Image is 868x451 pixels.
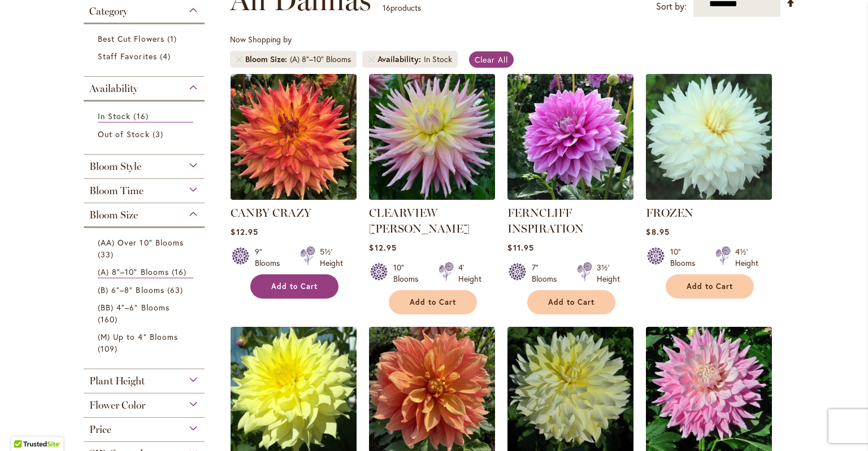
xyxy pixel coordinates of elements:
span: Add to Cart [271,282,318,291]
span: Plant Height [89,375,145,387]
a: (BB) 4"–6" Blooms 160 [98,301,193,325]
span: 63 [167,284,186,296]
span: Bloom Size [89,209,138,221]
img: Ferncliff Inspiration [507,74,633,200]
a: (M) Up to 4" Blooms 109 [98,331,193,354]
a: Staff Favorites [98,50,193,62]
a: FROZEN [646,206,693,220]
a: (AA) Over 10" Blooms 33 [98,237,193,260]
span: 1 [167,33,180,45]
iframe: Launch Accessibility Center [8,411,40,443]
span: 109 [98,343,120,354]
img: Frozen [646,74,772,200]
span: $11.95 [507,242,533,253]
a: (B) 6"–8" Blooms 63 [98,284,193,296]
div: 10" Blooms [393,262,425,284]
span: 3 [153,128,166,140]
span: Bloom Style [89,160,141,173]
div: (A) 8"–10" Blooms [290,54,351,65]
span: (A) 8"–10" Blooms [98,266,169,277]
span: 16 [172,266,189,278]
a: CLEARVIEW [PERSON_NAME] [369,206,470,235]
span: $8.95 [646,226,669,237]
span: Flower Color [89,399,145,411]
div: 4' Height [458,262,481,284]
span: 4 [160,50,173,62]
span: Staff Favorites [98,51,157,62]
span: Availability [377,54,424,65]
span: $12.95 [231,226,258,237]
span: $12.95 [369,242,396,253]
span: Bloom Time [89,185,144,197]
a: Clearview Jonas [369,191,495,202]
span: 33 [98,248,116,260]
span: (M) Up to 4" Blooms [98,331,178,342]
button: Add to Cart [666,274,754,299]
img: Canby Crazy [231,74,357,200]
span: Category [89,5,128,17]
a: Remove Bloom Size (A) 8"–10" Blooms [236,56,242,63]
span: In Stock [98,111,131,121]
span: Add to Cart [687,282,733,291]
button: Add to Cart [389,290,477,314]
span: Availability [89,82,138,95]
div: 7" Blooms [532,262,563,284]
div: 10" Blooms [670,246,702,269]
span: (B) 6"–8" Blooms [98,284,164,295]
span: Out of Stock [98,129,150,139]
a: Canby Crazy [231,191,357,202]
div: In Stock [424,54,452,65]
div: 9" Blooms [255,246,287,269]
span: 16 [133,110,151,122]
span: (BB) 4"–6" Blooms [98,302,170,313]
button: Add to Cart [527,290,615,314]
a: Best Cut Flowers [98,33,193,45]
span: Add to Cart [410,297,456,307]
span: Add to Cart [548,297,594,307]
span: Now Shopping by [230,34,292,45]
a: FERNCLIFF INSPIRATION [507,206,584,235]
span: Best Cut Flowers [98,33,164,44]
div: 5½' Height [320,246,343,269]
span: Clear All [475,54,508,65]
span: Price [89,423,111,436]
a: Clear All [469,51,514,68]
span: 160 [98,313,120,325]
a: Out of Stock 3 [98,128,193,140]
span: 16 [383,2,390,13]
a: CANBY CRAZY [231,206,311,220]
span: Bloom Size [245,54,290,65]
a: Remove Availability In Stock [368,56,375,63]
img: Clearview Jonas [369,74,495,200]
a: In Stock 16 [98,110,193,122]
div: 4½' Height [735,246,758,269]
a: (A) 8"–10" Blooms 16 [98,266,193,278]
button: Add to Cart [250,274,338,299]
a: Frozen [646,191,772,202]
span: (AA) Over 10" Blooms [98,237,184,248]
a: Ferncliff Inspiration [507,191,633,202]
div: 3½' Height [597,262,620,284]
